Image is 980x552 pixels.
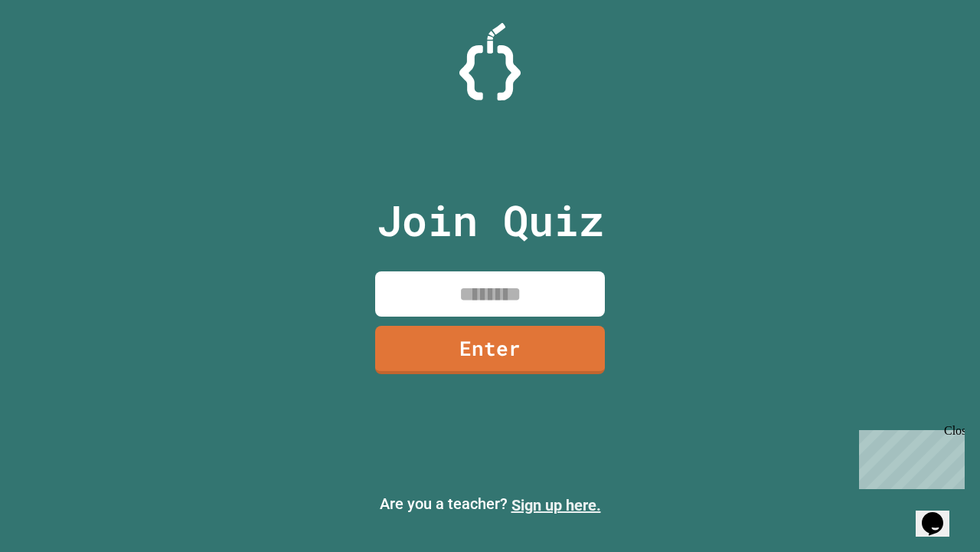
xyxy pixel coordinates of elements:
iframe: chat widget [853,424,965,489]
img: Logo.svg [459,23,521,100]
p: Join Quiz [377,189,604,252]
a: Enter [375,326,605,374]
a: Sign up here. [511,496,601,514]
iframe: chat widget [916,491,965,537]
div: Chat with us now!Close [6,6,106,97]
p: Are you a teacher? [12,492,968,517]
